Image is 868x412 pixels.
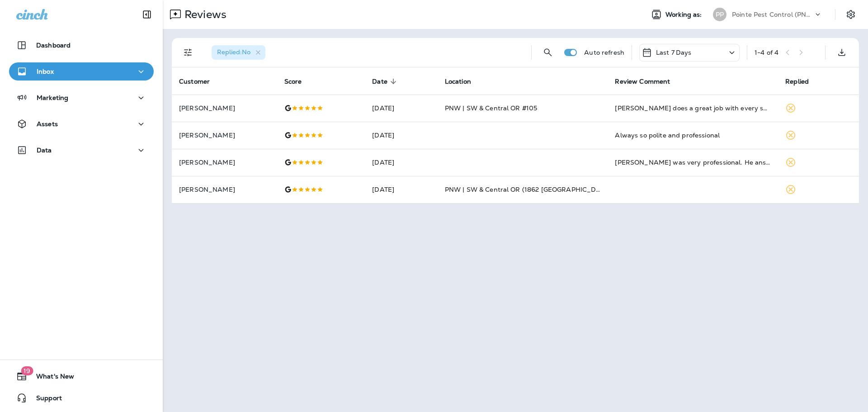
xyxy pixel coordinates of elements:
button: Assets [9,115,154,133]
span: PNW | SW & Central OR (1862 [GEOGRAPHIC_DATA] SE) [445,185,624,194]
span: Score [284,77,314,85]
span: Working as: [665,11,704,19]
td: [DATE] [365,149,437,176]
div: John was very professional. He answered all my questions before starting work. [615,158,771,167]
span: PNW | SW & Central OR #105 [445,104,538,112]
span: Review Comment [615,78,670,85]
button: Dashboard [9,36,154,54]
span: What's New [27,373,74,384]
button: Export as CSV [833,43,851,62]
td: [DATE] [365,122,437,149]
p: Pointe Pest Control (PNW) [732,11,813,18]
div: PP [713,8,726,21]
button: Marketing [9,89,154,107]
p: [PERSON_NAME] [179,132,270,139]
span: Customer [179,78,210,85]
p: [PERSON_NAME] [179,186,270,193]
span: 19 [21,366,33,375]
span: Date [372,78,387,85]
span: Review Comment [615,77,682,85]
button: Search Reviews [539,43,557,62]
div: Steven does a great job with every service is it! Inside and out, very thorough! Thank you!! [615,104,771,113]
span: Score [284,78,302,85]
p: Assets [37,120,58,128]
span: Customer [179,77,222,85]
button: Inbox [9,62,154,81]
button: Settings [843,6,859,23]
p: [PERSON_NAME] [179,104,270,112]
span: Date [372,77,399,85]
p: Reviews [181,8,226,21]
div: 1 - 4 of 4 [755,49,778,56]
div: Replied:No [212,45,265,60]
button: Collapse Sidebar [134,5,160,24]
p: Last 7 Days [656,49,692,56]
button: Data [9,141,154,159]
p: Marketing [37,94,68,101]
span: Replied : No [217,48,250,56]
div: Always so polite and professional [615,131,771,140]
span: Location [445,77,483,85]
p: Auto refresh [584,49,624,56]
button: 19What's New [9,367,154,385]
p: Data [37,147,52,154]
td: [DATE] [365,95,437,122]
span: Replied [785,78,809,85]
button: Filters [179,43,197,62]
button: Support [9,389,154,407]
p: Inbox [37,68,54,75]
p: Dashboard [36,42,71,49]
td: [DATE] [365,176,437,203]
p: [PERSON_NAME] [179,159,270,166]
span: Location [445,78,471,85]
span: Replied [785,77,821,85]
span: Support [27,394,62,405]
